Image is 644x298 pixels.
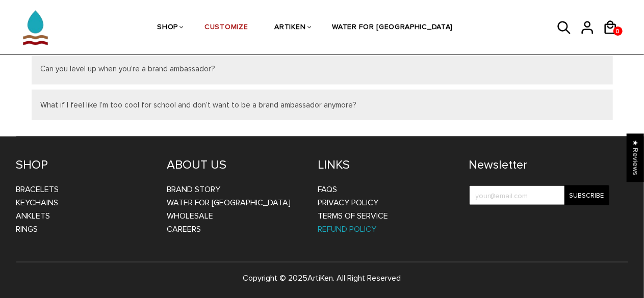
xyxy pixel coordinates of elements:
[16,184,59,195] a: Bracelets
[318,157,454,173] h4: LINKS
[16,272,628,285] p: Copyright © 2025 . All Right Reserved
[332,1,453,55] a: WATER FOR [GEOGRAPHIC_DATA]
[613,26,623,36] a: 0
[167,198,291,208] a: WATER FOR [GEOGRAPHIC_DATA]
[469,185,609,205] input: your@email.com
[318,198,379,208] a: Privacy Policy
[167,224,201,234] a: CAREERS
[469,157,609,173] h4: Newsletter
[627,133,644,182] div: Click to open Judge.me floating reviews tab
[32,53,613,84] button: Can you level up when you’re a brand ambassador?
[16,224,38,234] a: Rings
[167,211,214,221] a: WHOLESALE
[308,273,333,283] a: ArtiKen
[32,90,613,120] button: What if I feel like I’m too cool for school and don’t want to be a brand ambassador anymore?
[157,1,178,55] a: SHOP
[167,157,303,173] h4: ABOUT US
[564,185,609,205] input: Subscribe
[613,25,623,38] span: 0
[16,211,50,221] a: Anklets
[318,224,377,234] a: Refund Policy
[318,184,338,195] a: FAQs
[318,211,389,221] a: Terms of Service
[16,198,59,208] a: Keychains
[167,184,221,195] a: BRAND STORY
[16,157,152,173] h4: SHOP
[274,1,305,55] a: ARTIKEN
[204,1,248,55] a: CUSTOMIZE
